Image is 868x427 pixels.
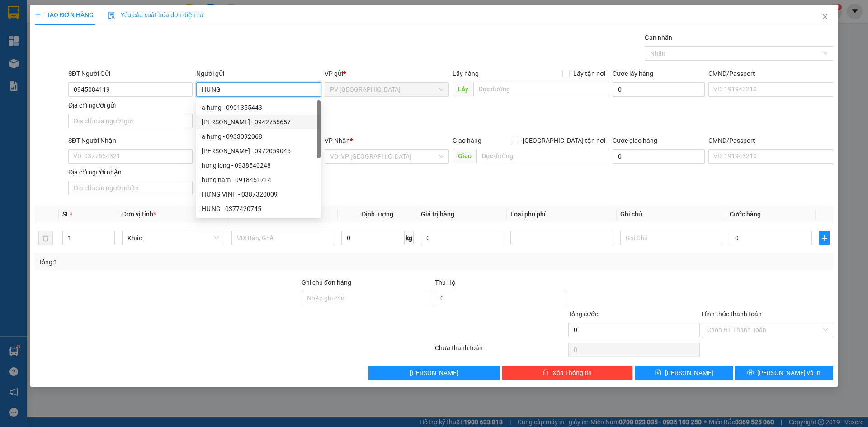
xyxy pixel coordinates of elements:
input: VD: Bàn, Ghế [231,231,334,245]
div: a hưng - 0901355443 [196,100,321,115]
div: Chưa thanh toán [434,343,567,359]
span: save [655,369,661,376]
div: HƯNG - 0377420745 [202,204,315,214]
input: 0 [421,231,503,245]
div: CMND/Passport [708,69,833,79]
span: Lấy [453,82,473,96]
input: Địa chỉ của người nhận [68,181,193,195]
input: Ghi Chú [620,231,722,245]
label: Ghi chú đơn hàng [302,279,351,286]
th: Loại phụ phí [507,206,616,223]
button: deleteXóa Thông tin [502,366,633,380]
span: [PERSON_NAME] và In [757,368,821,378]
span: Giao hàng [453,137,481,144]
div: VP gửi [325,69,449,79]
label: Hình thức thanh toán [702,310,762,318]
div: SĐT Người Nhận [68,136,193,145]
input: Dọc đường [476,149,609,163]
div: Địa chỉ người gửi [68,100,193,110]
div: hưng long - 0938540248 [196,158,321,173]
div: a hưng - 0901355443 [202,103,315,113]
span: Đơn vị tính [122,211,156,218]
span: kg [405,231,414,245]
span: TẠO ĐƠN HÀNG [35,11,94,19]
button: [PERSON_NAME] [368,366,500,380]
div: HƯNG - 0377420745 [196,202,321,216]
span: plus [35,12,41,18]
div: CMND/Passport [708,136,833,145]
input: Cước giao hàng [613,149,705,164]
b: GỬI : PV An Sương ([GEOGRAPHIC_DATA]) [11,66,144,96]
div: hưng nam - 0918451714 [196,173,321,187]
div: hưng nam - 0918451714 [202,175,315,185]
span: Xóa Thông tin [552,368,592,378]
button: printer[PERSON_NAME] và In [735,366,833,380]
span: close [821,13,829,20]
input: Ghi chú đơn hàng [302,291,433,305]
span: Lấy hàng [453,70,479,77]
span: VP Nhận [325,137,350,144]
span: printer [747,369,754,376]
span: delete [542,369,549,376]
div: KIỀU HƯNG - 0972059045 [196,144,321,158]
span: Khác [127,231,219,245]
div: Địa chỉ người nhận [68,167,193,177]
button: delete [38,231,53,245]
div: HƯNG VINH - 0387320009 [202,189,315,199]
div: hưng long - 0938540248 [202,160,315,170]
span: Định lượng [361,211,393,218]
li: Hotline: 1900 8153 [85,33,378,45]
img: logo.jpg [11,11,57,56]
label: Gán nhãn [645,34,672,41]
span: [GEOGRAPHIC_DATA] tận nơi [519,136,609,145]
div: a hưng - 0933092068 [202,131,315,141]
img: icon [108,12,115,19]
span: Tổng cước [568,310,598,318]
div: [PERSON_NAME] - 0972059045 [202,146,315,156]
label: Cước lấy hàng [613,70,653,77]
input: Cước lấy hàng [613,82,705,97]
button: plus [819,231,829,245]
label: Cước giao hàng [613,137,657,144]
span: Thu Hộ [435,279,456,286]
span: Lấy tận nơi [570,69,609,79]
div: [PERSON_NAME] - 0942755657 [202,117,315,127]
div: a hưng - 0933092068 [196,129,321,144]
span: Giá trị hàng [421,211,454,218]
th: Ghi chú [617,206,726,223]
div: Tổng: 1 [38,257,335,267]
span: Giao [453,149,476,163]
span: [PERSON_NAME] [410,368,458,378]
button: save[PERSON_NAME] [635,366,733,380]
div: Người gửi [196,69,321,79]
span: plus [820,235,829,242]
span: SL [62,211,70,218]
li: [STREET_ADDRESS][PERSON_NAME]. [GEOGRAPHIC_DATA], Tỉnh [GEOGRAPHIC_DATA] [85,22,378,33]
span: [PERSON_NAME] [665,368,713,378]
div: hưng thịnh - 0942755657 [196,115,321,129]
span: Cước hàng [730,211,761,218]
span: PV Hòa Thành [330,83,443,96]
input: Dọc đường [473,82,609,96]
div: SĐT Người Gửi [68,69,193,79]
span: Yêu cầu xuất hóa đơn điện tử [108,11,203,19]
button: Close [812,5,838,30]
input: Địa chỉ của người gửi [68,114,193,128]
div: HƯNG VINH - 0387320009 [196,187,321,202]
